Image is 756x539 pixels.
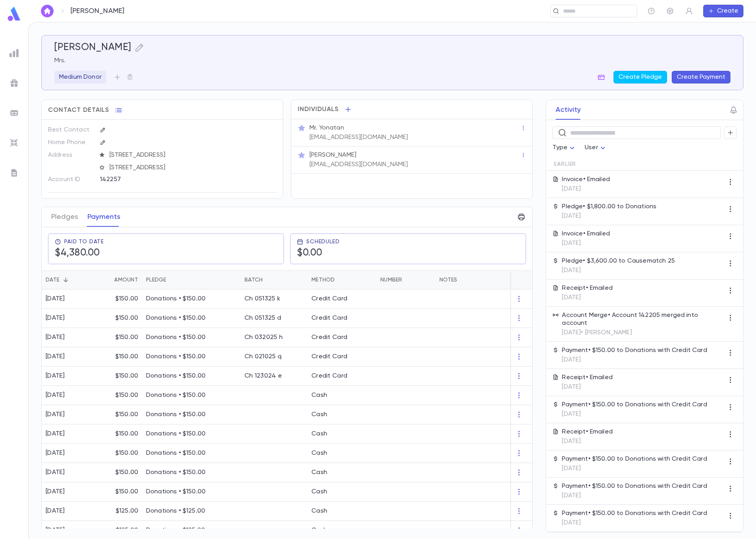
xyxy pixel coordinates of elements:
[46,430,65,438] div: [DATE]
[87,207,120,227] button: Payments
[146,488,237,496] p: Donations • $150.00
[309,151,356,159] p: [PERSON_NAME]
[9,138,19,148] img: imports_grey.530a8a0e642e233f2baf0ef88e8c9fcb.svg
[245,372,282,380] div: Ch 123024 e
[562,519,707,527] p: [DATE]
[380,270,402,289] div: Number
[439,270,457,289] div: Notes
[116,526,138,534] p: $125.00
[48,173,93,186] p: Account ID
[146,353,237,361] p: Donations • $150.00
[115,488,138,496] p: $150.00
[9,78,19,88] img: campaigns_grey.99e729a5f7ee94e3726e6486bddda8f1.svg
[309,161,408,169] p: [EMAIL_ADDRESS][DOMAIN_NAME]
[46,353,65,361] div: [DATE]
[298,106,339,113] span: Individuals
[297,247,322,259] h5: $0.00
[46,270,59,289] div: Date
[552,140,577,156] div: Type
[115,469,138,476] p: $150.00
[562,230,610,238] p: Invoice • Emailed
[309,133,408,141] p: [EMAIL_ADDRESS][DOMAIN_NAME]
[46,507,65,515] div: [DATE]
[46,469,65,476] div: [DATE]
[562,257,674,265] p: Pledge • $3,600.00 to Causematch 25
[146,333,237,341] p: Donations • $150.00
[562,346,707,354] p: Payment • $150.00 to Donations with Credit Card
[562,509,707,517] p: Payment • $150.00 to Donations with Credit Card
[46,411,65,419] div: [DATE]
[115,391,138,399] p: $150.00
[55,247,100,259] h5: $4,380.00
[70,7,124,15] p: [PERSON_NAME]
[562,374,613,382] p: Receipt • Emailed
[115,372,138,380] p: $150.00
[115,314,138,322] p: $150.00
[9,168,19,178] img: letters_grey.7941b92b52307dd3b8a917253454ce1c.svg
[562,267,674,274] p: [DATE]
[562,294,613,302] p: [DATE]
[311,526,327,534] div: Cash
[311,430,327,438] div: Cash
[115,295,138,303] p: $150.00
[46,333,65,341] div: [DATE]
[311,353,347,361] div: Credit Card
[115,353,138,361] p: $150.00
[46,372,65,380] div: [DATE]
[46,488,65,496] div: [DATE]
[311,449,327,457] div: Cash
[51,207,78,227] button: Pledges
[46,449,65,457] div: [DATE]
[562,437,613,445] p: [DATE]
[245,353,282,361] div: Ch 021025 q
[311,488,327,496] div: Cash
[585,144,598,151] span: User
[562,482,707,490] p: Payment • $150.00 to Donations with Credit Card
[59,73,102,81] p: Medium Donor
[46,295,65,303] div: [DATE]
[562,492,707,500] p: [DATE]
[116,507,138,515] p: $125.00
[9,108,19,118] img: batches_grey.339ca447c9d9533ef1741baa751efc33.svg
[309,124,344,132] p: Mr. Yonatan
[311,372,347,380] div: Credit Card
[245,270,263,289] div: Batch
[48,149,93,161] p: Address
[308,270,376,289] div: Method
[46,526,65,534] div: [DATE]
[59,274,72,286] button: Sort
[556,100,581,120] button: Activity
[335,274,348,286] button: Sort
[115,430,138,438] p: $150.00
[562,455,707,463] p: Payment • $150.00 to Donations with Credit Card
[54,57,730,65] p: Mrs.
[46,391,65,399] div: [DATE]
[48,106,109,114] span: Contact Details
[146,449,237,457] p: Donations • $150.00
[435,270,534,289] div: Notes
[64,239,104,245] span: Paid To Date
[311,391,327,399] div: Cash
[6,6,22,22] img: logo
[562,329,724,337] p: [DATE] • [PERSON_NAME]
[9,48,19,58] img: reports_grey.c525e4749d1bce6a11f5fe2a8de1b229.svg
[95,270,142,289] div: Amount
[146,469,237,476] p: Donations • $150.00
[106,151,277,159] span: [STREET_ADDRESS]
[115,449,138,457] p: $150.00
[102,274,114,286] button: Sort
[311,333,347,341] div: Credit Card
[562,410,707,418] p: [DATE]
[672,71,730,83] button: Create Payment
[552,144,567,151] span: Type
[311,314,347,322] div: Credit Card
[146,526,237,534] p: Donations • $125.00
[585,140,608,156] div: User
[562,311,724,327] p: Account Merge • Account 142205 merged into account
[562,212,656,220] p: [DATE]
[245,295,280,303] div: Ch 051325 k
[48,124,93,136] p: Best Contact
[554,161,576,167] span: Earlier
[562,239,610,247] p: [DATE]
[562,383,613,391] p: [DATE]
